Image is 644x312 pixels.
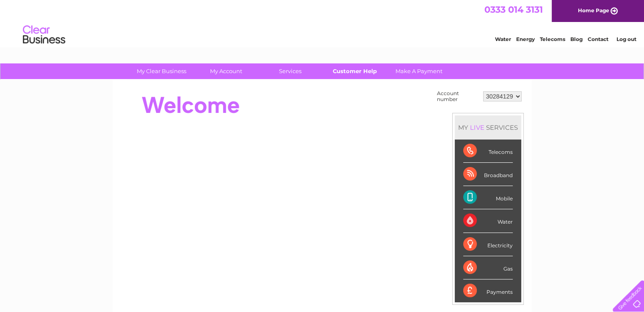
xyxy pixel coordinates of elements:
[484,4,543,15] a: 0333 014 3131
[463,256,513,279] div: Gas
[122,5,522,41] div: Clear Business is a trading name of Verastar Limited (registered in [GEOGRAPHIC_DATA] No. 3667643...
[463,140,513,163] div: Telecoms
[127,63,196,79] a: My Clear Business
[540,36,565,42] a: Telecoms
[463,279,513,302] div: Payments
[384,63,454,79] a: Make A Payment
[588,36,608,42] a: Contact
[463,209,513,233] div: Water
[516,36,535,42] a: Energy
[255,63,325,79] a: Services
[191,63,261,79] a: My Account
[468,123,486,131] div: LIVE
[463,233,513,256] div: Electricity
[435,88,481,104] td: Account number
[570,36,583,42] a: Blog
[463,163,513,186] div: Broadband
[463,186,513,209] div: Mobile
[495,36,511,42] a: Water
[22,22,66,48] img: logo.png
[455,115,521,140] div: MY SERVICES
[320,63,390,79] a: Customer Help
[616,36,636,42] a: Log out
